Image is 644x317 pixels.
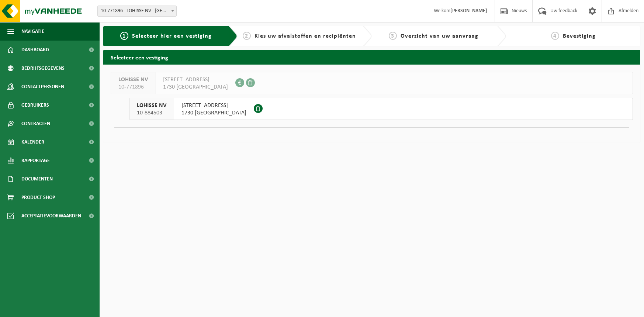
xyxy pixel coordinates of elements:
[450,8,487,14] strong: [PERSON_NAME]
[181,102,246,109] span: [STREET_ADDRESS]
[21,133,44,151] span: Kalender
[21,77,64,96] span: Contactpersonen
[21,96,49,114] span: Gebruikers
[129,98,633,120] button: LOHISSE NV 10-884503 [STREET_ADDRESS]1730 [GEOGRAPHIC_DATA]
[389,32,397,40] span: 3
[21,188,55,207] span: Product Shop
[163,76,228,83] span: [STREET_ADDRESS]
[137,109,166,117] span: 10-884503
[120,32,128,40] span: 1
[163,83,228,91] span: 1730 [GEOGRAPHIC_DATA]
[21,41,49,59] span: Dashboard
[21,114,50,133] span: Contracten
[103,50,640,64] h2: Selecteer een vestiging
[137,102,166,109] span: LOHISSE NV
[21,22,44,41] span: Navigatie
[21,207,81,225] span: Acceptatievoorwaarden
[551,32,559,40] span: 4
[132,33,212,39] span: Selecteer hier een vestiging
[181,109,246,117] span: 1730 [GEOGRAPHIC_DATA]
[563,33,596,39] span: Bevestiging
[118,83,148,91] span: 10-771896
[98,6,176,16] span: 10-771896 - LOHISSE NV - ASSE
[21,151,50,170] span: Rapportage
[401,33,478,39] span: Overzicht van uw aanvraag
[243,32,251,40] span: 2
[118,76,148,83] span: LOHISSE NV
[21,170,53,188] span: Documenten
[21,59,65,77] span: Bedrijfsgegevens
[255,33,356,39] span: Kies uw afvalstoffen en recipiënten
